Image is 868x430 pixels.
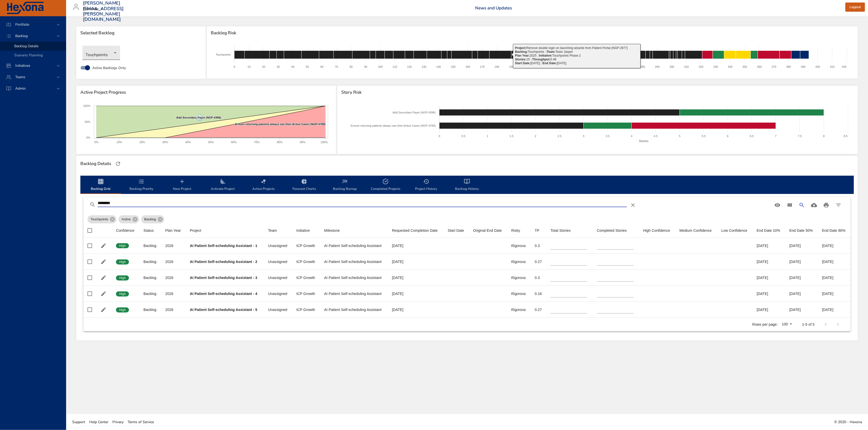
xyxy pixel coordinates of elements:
div: Rigorous [511,291,526,296]
button: View Columns [784,199,796,211]
span: Active [119,217,134,222]
div: Milestone [324,227,340,234]
input: Search [98,199,627,207]
div: ICP Growth [296,291,316,296]
div: ICP Growth [296,307,316,312]
text: 0.5 [461,135,465,138]
text: 170 [480,65,484,68]
div: [DATE] [757,243,781,248]
span: Low Confidence [721,227,748,234]
div: [DATE] [757,307,781,312]
text: 7 [775,135,776,138]
div: ICP Growth [296,275,316,280]
span: High [116,243,129,248]
text: 230 [567,65,572,68]
span: Project [190,227,260,234]
text: 250 [597,65,601,68]
span: Status [143,227,157,234]
text: 320 [699,65,703,68]
div: Backlog [143,243,157,248]
button: Edit Project Details [100,258,107,266]
div: [DATE] [789,291,814,296]
span: Scenario Planning [14,53,43,58]
div: Plan Year [165,227,181,234]
span: Story Risk [341,90,854,95]
div: 0.27 [535,307,542,312]
div: Sort [143,227,154,234]
div: Total Stories [551,227,571,234]
div: [DATE] [789,243,814,248]
button: Standard Views [771,199,784,211]
span: Forecast Charts [287,178,321,192]
div: Risky [511,227,520,234]
div: [DATE] [392,243,439,248]
button: Edit Project Details [100,274,107,282]
div: AI Patient Self-scheduling Assistant [324,307,384,312]
div: [DATE] [789,259,814,264]
div: Sort [116,227,134,234]
text: Ensure returning patients always see their Active Cases (NGP-4789) [235,123,326,126]
div: 0.3 [535,243,542,248]
div: 0.27 [535,259,542,264]
div: End Date 90% [822,227,847,234]
text: 370 [772,65,776,68]
div: Low Confidence [721,227,747,234]
div: Backlog [143,259,157,264]
span: High Confidence [643,227,671,234]
button: Refresh Page [114,160,122,168]
span: © 2020 - Hexona [834,420,862,424]
div: Sort [511,227,520,234]
span: High [116,308,129,312]
div: [DATE] [392,291,439,296]
img: Hexona [6,2,44,14]
span: Backlog Risk [211,30,854,36]
div: 2026 [165,275,182,280]
p: 1-5 of 5 [802,322,815,327]
span: Help Center [89,420,108,424]
text: 60% [231,141,237,144]
div: Touchpoints [82,46,120,60]
b: AI Patient Self-scheduling Assistant - 1 [190,244,257,248]
text: 10 [247,65,251,68]
text: 130 [422,65,426,68]
b: AI Patient Self-scheduling Assistant - 3 [190,276,257,280]
div: [DATE] [822,307,847,312]
div: Sort [296,227,310,234]
div: [DATE] [392,259,439,264]
span: Risky [511,227,526,234]
h3: [PERSON_NAME][EMAIL_ADDRESS][PERSON_NAME][DOMAIN_NAME] [83,1,124,22]
span: Milestone [324,227,384,234]
button: Edit Project Details [100,306,107,313]
span: Initiative [296,227,316,234]
span: Original End Date [473,227,503,234]
span: Activate Project [205,178,240,192]
text: 200 [524,65,528,68]
text: 400 [815,65,820,68]
span: Initiatives [11,63,34,68]
text: 120 [407,65,412,68]
text: Add Secondary Payer (NGP-4396) [392,111,435,114]
text: 0 [439,135,440,138]
text: 20 [262,65,265,68]
text: 190 [509,65,514,68]
text: 8.5 [844,135,847,138]
div: [DATE] [757,291,781,296]
div: Sort [190,227,201,234]
button: Edit Project Details [100,290,107,297]
div: [DATE] [757,275,781,280]
div: [DATE] [822,259,847,264]
p: Rows per page: [752,322,778,327]
div: Requested Completion Date [392,227,438,234]
text: 290 [655,65,659,68]
span: High [116,260,129,264]
text: 30% [162,141,168,144]
span: High [116,292,129,296]
button: Search [796,199,808,211]
text: 2.5 [557,135,561,138]
div: Backlog [143,307,157,312]
div: AI Patient Self-scheduling Assistant [324,291,384,296]
div: 2026 [165,291,182,296]
div: ICP Growth [296,243,316,248]
text: 6 [727,135,728,138]
span: Active Projects [246,178,281,192]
